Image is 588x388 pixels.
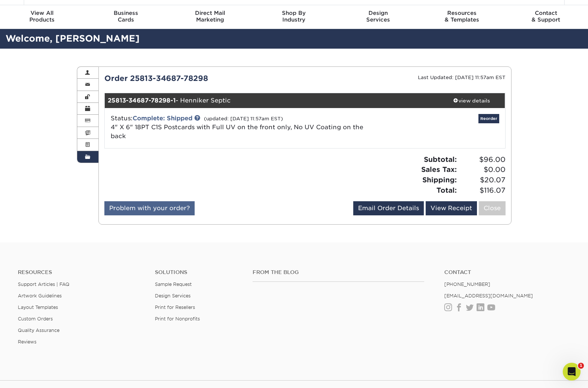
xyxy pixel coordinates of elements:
strong: Shipping: [422,176,457,184]
a: Complete: Shipped [133,115,192,122]
a: Layout Templates [18,304,58,310]
span: $96.00 [459,154,506,165]
div: - Henniker Septic [105,93,438,108]
a: BusinessCards [84,5,168,29]
div: Cards [84,10,168,23]
a: Contact [444,269,570,275]
a: Shop ByIndustry [252,5,336,29]
a: Reorder [478,114,499,123]
small: Last Updated: [DATE] 11:57am EST [418,75,506,80]
a: [PHONE_NUMBER] [444,281,490,287]
a: Email Order Details [353,201,424,215]
a: Custom Orders [18,316,53,322]
h4: Solutions [155,269,241,275]
a: Print for Resellers [155,304,195,310]
div: Marketing [168,10,252,23]
a: Artwork Guidelines [18,293,62,299]
a: Sample Request [155,281,192,287]
a: Contact& Support [504,5,588,29]
span: Design [336,10,420,16]
iframe: Intercom live chat [563,363,581,381]
span: Contact [504,10,588,16]
h4: From the Blog [253,269,424,275]
strong: 25813-34687-78298-1 [108,97,176,104]
a: Quality Assurance [18,327,59,333]
a: Direct MailMarketing [168,5,252,29]
span: $116.07 [459,185,506,196]
strong: Total: [436,186,457,194]
span: Direct Mail [168,10,252,16]
div: view details [438,97,505,104]
div: & Support [504,10,588,23]
a: Reviews [18,339,36,345]
small: (updated: [DATE] 11:57am EST) [204,116,283,121]
a: Close [479,201,506,215]
strong: Subtotal: [424,155,457,163]
span: Shop By [252,10,336,16]
div: Services [336,10,420,23]
a: 4" X 6" 18PT C1S Postcards with Full UV on the front only, No UV Coating on the back [111,124,363,140]
a: Print for Nonprofits [155,316,200,322]
a: [EMAIL_ADDRESS][DOMAIN_NAME] [444,293,533,299]
a: DesignServices [336,5,420,29]
a: Support Articles | FAQ [18,281,69,287]
a: View Receipt [426,201,477,215]
a: Problem with your order? [104,201,195,215]
div: Industry [252,10,336,23]
h4: Resources [18,269,144,275]
span: 1 [578,363,584,369]
a: Design Services [155,293,191,299]
div: Order 25813-34687-78298 [99,73,305,84]
a: view details [438,93,505,108]
span: $0.00 [459,164,506,175]
span: Resources [420,10,504,16]
span: Business [84,10,168,16]
a: Resources& Templates [420,5,504,29]
span: $20.07 [459,175,506,185]
div: Status: [105,114,371,141]
strong: Sales Tax: [421,165,457,173]
div: & Templates [420,10,504,23]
